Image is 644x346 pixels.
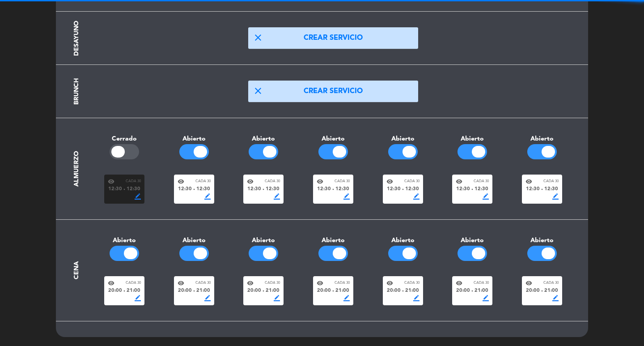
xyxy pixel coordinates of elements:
span: fiber_manual_record [123,290,125,292]
div: Cena [72,261,82,279]
span: Cada 30 [126,179,141,184]
span: fiber_manual_record [263,188,264,190]
span: fiber_manual_record [332,188,334,190]
span: fiber_manual_record [193,290,195,292]
span: 20:00 [317,287,331,295]
span: visibility [108,280,114,286]
div: Abierto [368,235,438,246]
span: 12:30 [405,185,419,193]
span: 12:30 [526,185,540,193]
span: border_color [552,193,559,200]
span: 12:30 [544,185,558,193]
span: 12:30 [317,185,331,193]
span: 20:00 [108,287,122,295]
span: Cada 30 [126,280,141,286]
span: border_color [483,295,489,301]
span: visibility [317,280,323,286]
span: border_color [135,295,141,301]
span: fiber_manual_record [123,188,125,190]
div: Abierto [298,235,368,246]
div: Abierto [159,235,229,246]
span: visibility [456,178,462,185]
span: visibility [178,280,184,286]
span: Cada 30 [543,179,559,184]
span: 12:30 [335,185,349,193]
span: border_color [413,193,419,200]
div: Abierto [229,134,298,144]
span: Cada 30 [335,280,350,286]
span: Cada 30 [195,280,211,286]
span: Cada 30 [474,179,489,184]
span: Cada 30 [474,280,489,286]
span: fiber_manual_record [402,188,404,190]
button: closeCrear servicio [248,27,418,49]
span: border_color [343,193,350,200]
span: visibility [247,178,254,185]
span: visibility [525,178,532,185]
span: Cada 30 [543,280,559,286]
span: border_color [413,295,419,301]
span: Cada 30 [404,280,419,286]
span: fiber_manual_record [471,188,473,190]
div: Abierto [438,134,508,144]
span: fiber_manual_record [402,290,404,292]
div: Abierto [368,134,438,144]
span: fiber_manual_record [263,290,264,292]
span: visibility [386,178,393,185]
span: border_color [552,295,559,301]
span: 12:30 [266,185,280,193]
div: Abierto [507,134,577,144]
span: 21:00 [196,287,210,295]
span: visibility [456,280,462,286]
span: 12:30 [196,185,210,193]
span: 20:00 [387,287,401,295]
div: Abierto [438,235,508,246]
span: 21:00 [405,287,419,295]
span: Cada 30 [265,280,280,286]
span: close [253,85,263,96]
span: visibility [108,178,114,185]
span: 12:30 [475,185,488,193]
span: fiber_manual_record [541,290,543,292]
span: 20:00 [247,287,261,295]
span: border_color [274,295,280,301]
div: Abierto [298,134,368,144]
span: Cada 30 [335,179,350,184]
span: 12:30 [127,185,140,193]
span: fiber_manual_record [471,290,473,292]
span: fiber_manual_record [541,188,543,190]
span: 12:30 [247,185,261,193]
span: 21:00 [266,287,280,295]
span: 20:00 [178,287,192,295]
span: 12:30 [178,185,192,193]
span: 20:00 [526,287,540,295]
span: Cada 30 [265,179,280,184]
span: visibility [247,280,254,286]
span: visibility [386,280,393,286]
span: border_color [204,193,211,200]
span: fiber_manual_record [332,290,334,292]
div: Abierto [159,134,229,144]
span: border_color [274,193,280,200]
span: close [253,32,263,43]
span: 21:00 [544,287,558,295]
span: fiber_manual_record [193,188,195,190]
span: border_color [204,295,211,301]
div: Almuerzo [72,151,82,187]
span: visibility [317,178,323,185]
button: closeCrear servicio [248,81,418,102]
span: Cada 30 [195,179,211,184]
span: 21:00 [335,287,349,295]
span: border_color [135,193,141,200]
span: visibility [178,178,184,185]
span: 21:00 [127,287,140,295]
span: border_color [343,295,350,301]
span: visibility [525,280,532,286]
span: border_color [483,193,489,200]
span: 12:30 [108,185,122,193]
div: Abierto [229,235,298,246]
span: 21:00 [475,287,488,295]
span: Cada 30 [404,179,419,184]
span: 12:30 [387,185,401,193]
div: Abierto [507,235,577,246]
